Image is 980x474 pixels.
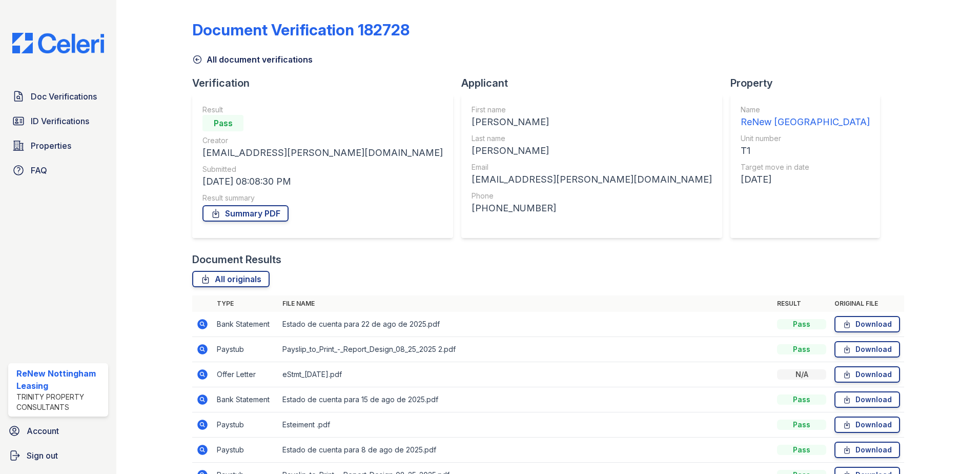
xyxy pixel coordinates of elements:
[4,33,112,53] img: CE_Logo_Blue-a8612792a0a2168367f1c8372b55b34899dd931a85d93a1a3d3e32e68fde9ad4.png
[202,193,443,203] div: Result summary
[192,53,313,66] a: All document verifications
[8,111,108,131] a: ID Verifications
[741,172,870,187] div: [DATE]
[213,337,278,362] td: Paystub
[202,115,243,131] div: Pass
[8,160,108,181] a: FAQ
[192,76,461,90] div: Verification
[4,445,112,466] a: Sign out
[741,115,870,129] div: ReNew [GEOGRAPHIC_DATA]
[461,76,730,90] div: Applicant
[278,337,773,362] td: Payslip_to_Print_-_Report_Design_08_25_2025 2.pdf
[202,135,443,146] div: Creator
[202,105,443,115] div: Result
[777,369,826,380] div: N/A
[834,442,900,458] a: Download
[730,76,888,90] div: Property
[192,252,281,267] div: Document Results
[472,191,712,201] div: Phone
[213,362,278,387] td: Offer Letter
[472,162,712,172] div: Email
[777,445,826,455] div: Pass
[27,425,59,437] span: Account
[31,90,97,103] span: Doc Verifications
[741,105,870,129] a: Name ReNew [GEOGRAPHIC_DATA]
[472,201,712,215] div: [PHONE_NUMBER]
[202,146,443,160] div: [EMAIL_ADDRESS][PERSON_NAME][DOMAIN_NAME]
[31,115,89,127] span: ID Verifications
[777,420,826,430] div: Pass
[16,392,104,412] div: Trinity Property Consultants
[202,164,443,174] div: Submitted
[192,21,410,39] div: Document Verification 182728
[834,341,900,358] a: Download
[472,105,712,115] div: First name
[777,344,826,354] div: Pass
[834,316,900,332] a: Download
[213,295,278,312] th: Type
[16,367,104,392] div: ReNew Nottingham Leasing
[777,319,826,329] div: Pass
[741,133,870,144] div: Unit number
[773,295,830,312] th: Result
[213,412,278,438] td: Paystub
[278,412,773,438] td: Esteiment .pdf
[8,86,108,107] a: Doc Verifications
[27,449,58,462] span: Sign out
[834,417,900,433] a: Download
[278,312,773,337] td: Estado de cuenta para 22 de ago de 2025.pdf
[31,140,71,152] span: Properties
[278,362,773,387] td: eStmt_[DATE].pdf
[31,164,47,176] span: FAQ
[834,391,900,408] a: Download
[741,162,870,172] div: Target move in date
[213,312,278,337] td: Bank Statement
[834,366,900,383] a: Download
[192,271,270,287] a: All originals
[278,387,773,412] td: Estado de cuenta para 15 de ago de 2025.pdf
[741,144,870,158] div: T1
[4,421,112,441] a: Account
[202,174,443,189] div: [DATE] 08:08:30 PM
[202,205,289,222] a: Summary PDF
[741,105,870,115] div: Name
[472,133,712,144] div: Last name
[8,135,108,156] a: Properties
[213,387,278,412] td: Bank Statement
[472,144,712,158] div: [PERSON_NAME]
[278,295,773,312] th: File name
[472,115,712,129] div: [PERSON_NAME]
[937,433,970,464] iframe: chat widget
[278,438,773,463] td: Estado de cuenta para 8 de ago de 2025.pdf
[472,172,712,187] div: [EMAIL_ADDRESS][PERSON_NAME][DOMAIN_NAME]
[777,394,826,405] div: Pass
[213,438,278,463] td: Paystub
[830,295,904,312] th: Original file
